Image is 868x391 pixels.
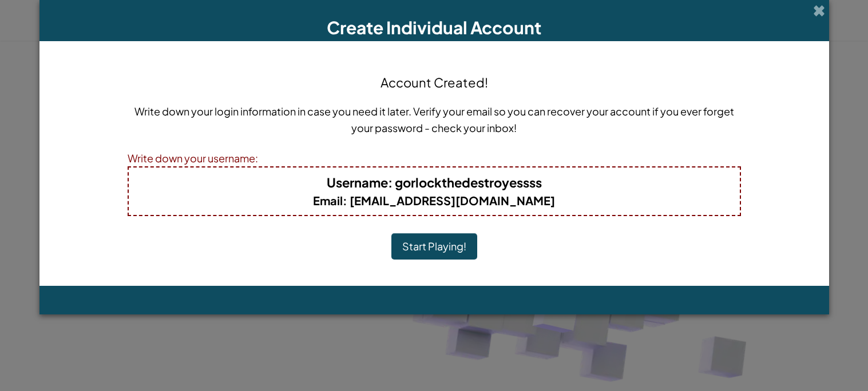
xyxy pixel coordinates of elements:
[327,174,388,190] span: Username
[313,193,343,208] span: Email
[128,150,741,166] div: Write down your username:
[391,233,477,260] button: Start Playing!
[381,73,488,91] h4: Account Created!
[327,17,541,38] span: Create Individual Account
[327,174,542,190] b: : gorlockthedestroyessss
[128,103,741,136] p: Write down your login information in case you need it later. Verify your email so you can recover...
[313,193,555,208] b: : [EMAIL_ADDRESS][DOMAIN_NAME]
